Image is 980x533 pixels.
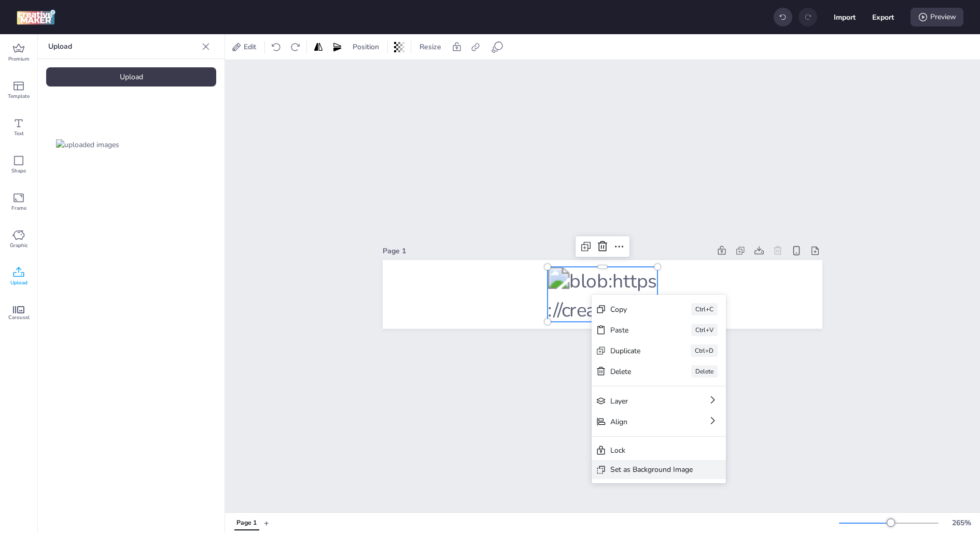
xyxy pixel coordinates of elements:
div: Ctrl+V [691,324,718,336]
span: Resize [417,41,443,52]
span: Upload [10,279,27,287]
span: Frame [11,204,26,212]
div: Duplicate [610,345,662,356]
div: 265 % [949,517,974,528]
span: Premium [8,55,30,63]
span: Shape [11,167,26,175]
div: Ctrl+C [691,303,718,315]
span: Text [14,129,24,138]
span: Template [8,92,30,100]
div: Ctrl+D [691,344,718,357]
p: Upload [48,34,198,59]
span: Carousel [8,313,30,322]
div: Layer [610,396,678,407]
div: Paste [610,325,662,336]
div: Upload [46,67,216,87]
div: Lock [610,445,693,456]
div: Align [610,416,678,427]
div: Set as Background Image [610,464,693,475]
img: uploaded images [56,139,119,150]
button: Export [872,6,894,28]
button: + [264,514,269,532]
div: Tabs [229,514,264,532]
div: Copy [610,304,662,315]
div: Page 1 [236,518,257,528]
div: Delete [691,365,718,378]
img: logo Creative Maker [17,9,55,25]
span: Graphic [10,241,28,250]
span: Edit [242,41,258,52]
div: Delete [610,366,662,377]
span: Position [351,41,381,52]
div: Preview [911,8,963,26]
div: Page 1 [383,246,710,256]
button: Import [834,6,856,28]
